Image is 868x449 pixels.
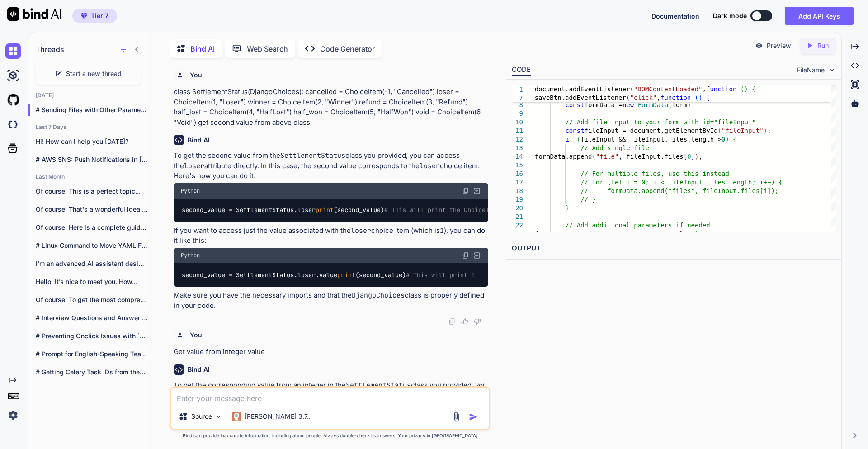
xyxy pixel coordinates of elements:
[592,153,595,160] span: (
[656,94,660,101] span: ,
[722,127,764,134] span: "fileInput"
[512,85,523,94] span: 1
[5,43,21,59] img: chat
[384,206,543,214] span: # This will print the ChoiceItem for "Loser"
[474,318,481,325] img: dislike
[695,94,698,101] span: (
[687,101,691,109] span: )
[626,94,630,101] span: (
[637,101,668,109] span: FormData
[691,153,694,160] span: ]
[512,127,523,135] div: 11
[512,65,531,76] div: CODE
[5,407,21,423] img: settings
[440,226,444,235] code: 1
[448,318,456,325] img: copy
[72,9,117,23] button: premiumTier 7
[596,153,619,160] span: "file"
[744,85,748,93] span: )
[733,136,736,143] span: {
[645,230,649,237] span: ,
[188,136,210,145] h6: Bind AI
[36,223,148,232] p: Of course. Here is a complete guide...
[767,127,771,134] span: ;
[580,196,596,203] span: // }
[181,252,200,259] span: Python
[618,153,683,160] span: , fileInput.files
[190,331,202,340] h6: You
[36,350,148,359] p: # Prompt for English-Speaking Teacher LLM For...
[695,153,698,160] span: )
[565,127,584,134] span: const
[512,187,523,195] div: 18
[713,11,747,20] span: Dark mode
[535,230,592,237] span: formData.append
[512,178,523,187] div: 17
[752,85,755,93] span: {
[695,230,698,237] span: )
[535,85,630,93] span: document.addEventListener
[649,230,695,237] span: "some value"
[215,413,222,421] img: Pick Models
[691,101,694,109] span: ;
[512,161,523,170] div: 15
[461,318,468,325] img: like
[668,101,672,109] span: (
[181,205,544,215] code: second_value = SettlementStatus.loser (second_value)
[797,66,825,75] span: FileName
[755,42,763,50] img: preview
[651,11,699,21] button: Documentation
[565,118,755,126] span: // Add file input to your form with id="fileInput"
[565,136,573,143] span: if
[512,170,523,178] div: 16
[337,271,355,279] span: print
[722,136,725,143] span: 0
[535,153,592,160] span: formData.append
[247,43,288,54] p: Web Search
[512,94,523,103] span: 7
[5,68,21,83] img: ai-studio
[316,206,334,214] span: print
[767,41,791,50] p: Preview
[7,7,61,21] img: Bind AI
[703,85,706,93] span: ,
[36,44,64,55] h1: Threads
[190,71,202,80] h6: You
[506,238,841,259] h2: OUTPUT
[706,85,736,93] span: function
[683,153,687,160] span: [
[5,92,21,108] img: githubLight
[190,43,215,54] p: Bind AI
[512,204,523,213] div: 20
[512,118,523,127] div: 10
[280,151,345,160] code: SettlementStatus
[512,144,523,152] div: 13
[91,11,108,20] span: Tier 7
[698,230,702,237] span: ;
[420,161,440,170] code: loser
[346,381,411,390] code: SettlementStatus
[596,230,646,237] span: "extra_param"
[512,101,523,109] div: 8
[28,173,148,180] h2: Last Month
[81,13,87,19] img: premium
[512,230,523,238] div: 23
[512,213,523,221] div: 21
[706,94,710,101] span: {
[462,187,469,194] img: copy
[181,270,475,280] code: second_value = SettlementStatus.loser.value (second_value)
[36,241,148,250] p: # Linux Command to Move YAML Files...
[191,412,212,421] p: Source
[580,136,722,143] span: fileInput && fileInput.files.length >
[36,205,148,214] p: Of course! That's a wonderful idea for...
[469,412,478,421] img: icon
[634,85,703,93] span: "DOMContentLoaded"
[36,313,148,322] p: # Interview Questions and Answer Guidance ##...
[630,85,633,93] span: (
[232,412,241,421] img: Claude 3.7 Sonnet (Anthropic)
[565,101,584,109] span: const
[451,411,462,422] img: attachment
[785,7,854,25] button: Add API Keys
[36,259,148,268] p: I'm an advanced AI assistant designed to...
[584,101,622,109] span: formData =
